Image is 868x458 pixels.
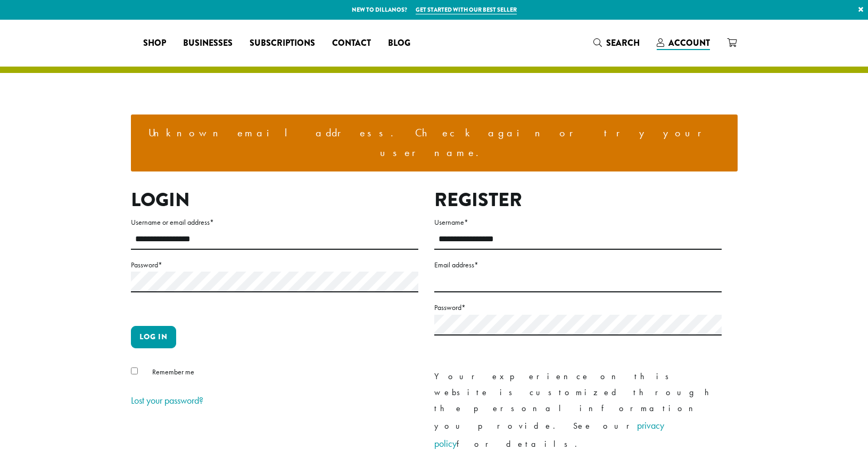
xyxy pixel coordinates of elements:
[131,258,418,272] label: Password
[434,369,722,453] p: Your experience on this website is customized through the personal information you provide. See o...
[131,189,418,211] h2: Login
[135,35,175,52] a: Shop
[434,216,722,229] label: Username
[434,189,722,211] h2: Register
[416,5,517,14] a: Get started with our best seller
[434,301,722,314] label: Password
[434,258,722,272] label: Email address
[183,37,233,50] span: Businesses
[434,419,664,449] a: privacy policy
[606,37,640,49] span: Search
[668,37,710,49] span: Account
[585,34,648,52] a: Search
[332,37,371,50] span: Contact
[143,37,166,50] span: Shop
[152,367,194,377] span: Remember me
[131,216,418,229] label: Username or email address
[131,394,203,406] a: Lost your password?
[388,37,410,50] span: Blog
[131,326,176,348] button: Log in
[250,37,315,50] span: Subscriptions
[139,123,729,163] li: Unknown email address. Check again or try your username.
